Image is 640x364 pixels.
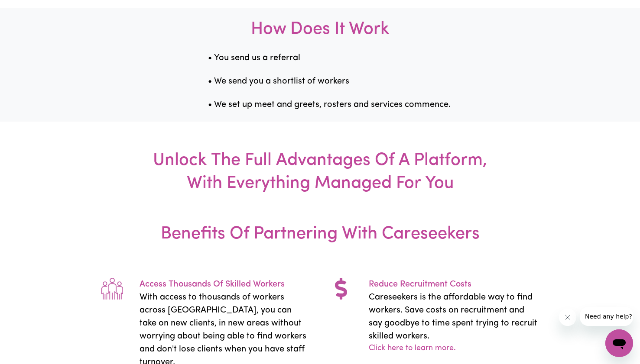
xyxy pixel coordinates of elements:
p: • We set up meet and greets, rosters and services commence. [208,98,592,111]
iframe: Message from company [580,307,633,326]
h3: Unlock The Full Advantages Of A Platform, With Everything Managed For You [134,122,506,223]
p: Careseekers is the affordable way to find workers. Save costs on recruitment and say goodbye to t... [369,291,539,343]
p: Access Thousands Of Skilled Workers [140,278,310,291]
a: Click here to learn more. [369,343,456,354]
h3: Benefits Of Partnering With Careseekers [120,223,520,267]
p: • We send you a shortlist of workers [208,75,592,88]
iframe: Button to launch messaging window [605,329,633,357]
p: • You send us a referral [208,52,592,64]
img: Access Thousands Of Skilled Workers [101,278,123,300]
p: Reduce Recruitment Costs [369,278,539,291]
iframe: Close message [559,309,576,326]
